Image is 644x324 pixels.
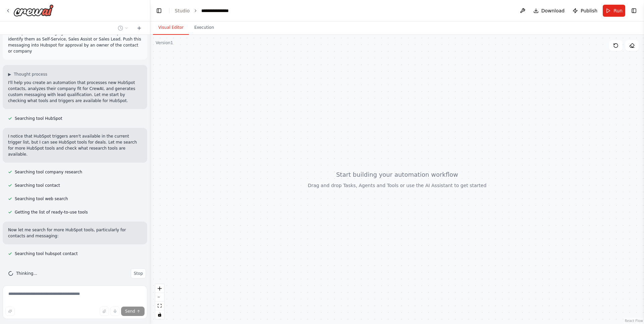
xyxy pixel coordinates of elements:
div: Version 1 [156,40,173,46]
span: Searching tool company research [15,169,82,175]
button: Publish [570,5,600,17]
button: Execution [189,21,219,35]
p: I notice that HubSpot triggers aren't available in the current trigger list, but I can see HubSpo... [8,133,142,157]
span: Getting the list of ready-to-use tools [15,210,88,215]
button: Send [121,307,145,316]
span: Thought process [14,72,47,77]
span: Thinking... [16,271,37,276]
button: ▶Thought process [8,72,47,77]
a: Studio [175,8,190,13]
nav: breadcrumb [175,7,236,14]
button: Start a new chat [134,24,145,32]
span: Stop [134,271,143,276]
button: Visual Editor [153,21,189,35]
span: Run [613,7,623,14]
button: fit view [155,302,164,310]
button: Upload files [100,307,109,316]
button: Switch to previous chat [115,24,131,32]
button: zoom in [155,284,164,293]
button: toggle interactivity [155,310,164,319]
span: Searching tool contact [15,183,60,188]
span: Send [125,309,135,314]
button: Stop [131,268,146,278]
span: ▶ [8,72,11,77]
span: Download [541,7,565,14]
button: Hide left sidebar [154,6,164,15]
span: Searching tool web search [15,196,68,201]
button: Run [603,5,625,17]
span: Searching tool HubSpot [15,116,62,121]
p: I'll help you create an automation that processes new HubSpot contacts, analyzes their company fi... [8,80,142,104]
span: Searching tool hubspot contact [15,251,78,256]
button: Click to speak your automation idea [110,307,120,316]
button: Download [531,5,568,17]
div: React Flow controls [155,284,164,319]
img: Logo [13,4,54,16]
button: Improve this prompt [5,307,15,316]
p: As new Contacts are created in HubSpot - identify their source, analyze their company and fit for... [8,18,142,54]
span: Publish [581,7,597,14]
button: Show right sidebar [629,6,639,15]
button: zoom out [155,293,164,302]
p: Now let me search for more HubSpot tools, particularly for contacts and messaging: [8,227,142,239]
a: React Flow attribution [625,319,643,323]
